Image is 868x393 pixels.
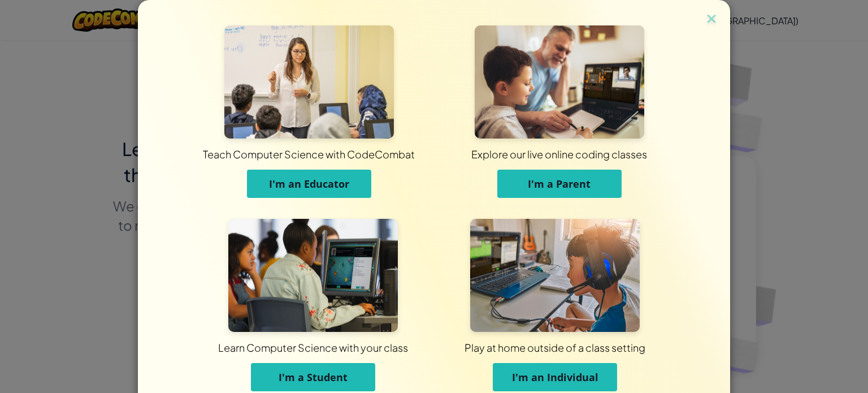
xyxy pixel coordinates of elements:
button: I'm an Individual [493,363,617,391]
button: I'm an Educator [247,170,371,198]
img: close icon [704,11,719,28]
div: Explore our live online coding classes [268,147,850,161]
span: I'm an Educator [269,177,349,191]
img: For Educators [224,25,394,139]
img: For Individuals [470,219,640,332]
span: I'm an Individual [512,370,598,384]
img: For Parents [475,25,644,139]
img: For Students [228,219,398,332]
span: I'm a Parent [528,177,591,191]
span: I'm a Student [279,370,348,384]
button: I'm a Student [251,363,375,391]
div: Play at home outside of a class setting [277,340,833,355]
button: I'm a Parent [497,170,622,198]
